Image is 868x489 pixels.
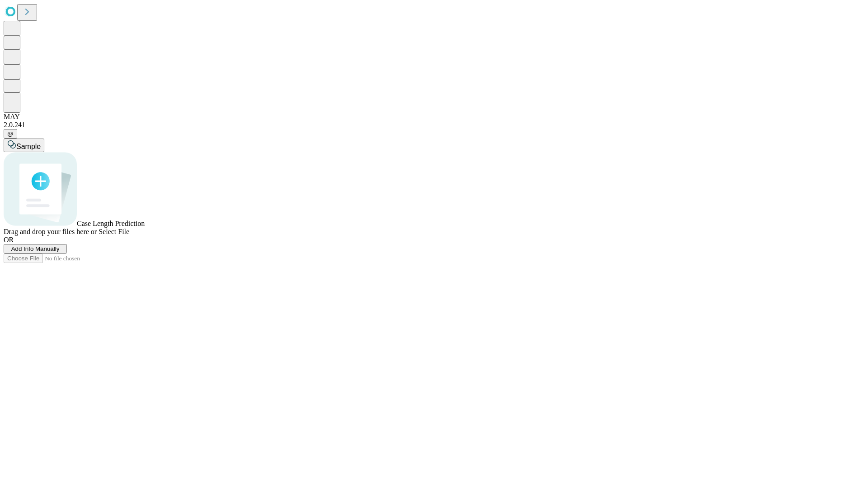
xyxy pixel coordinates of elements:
span: Drag and drop your files here or [4,228,97,235]
span: Add Info Manually [11,245,60,252]
div: 2.0.241 [4,121,864,129]
button: Sample [4,139,44,152]
button: @ [4,129,17,139]
span: Case Length Prediction [77,220,145,227]
div: MAY [4,113,864,121]
span: OR [4,236,14,244]
span: Select File [99,228,129,235]
button: Add Info Manually [4,244,67,254]
span: Sample [16,143,41,150]
span: @ [7,130,14,137]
